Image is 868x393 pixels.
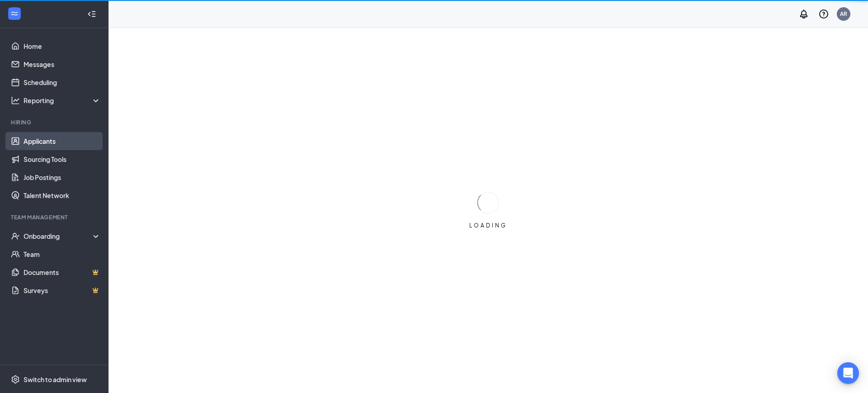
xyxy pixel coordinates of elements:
[818,9,829,19] svg: QuestionInfo
[87,9,96,19] svg: Collapse
[11,232,20,241] svg: UserCheck
[11,118,99,126] div: Hiring
[24,375,87,384] div: Switch to admin view
[24,55,101,73] a: Messages
[11,96,20,105] svg: Analysis
[24,150,101,168] a: Sourcing Tools
[798,9,809,19] svg: Notifications
[11,213,99,221] div: Team Management
[840,10,847,18] div: AR
[24,168,101,186] a: Job Postings
[11,375,20,384] svg: Settings
[837,362,859,384] div: Open Intercom Messenger
[24,186,101,204] a: Talent Network
[24,96,101,105] div: Reporting
[24,281,101,299] a: SurveysCrown
[24,132,101,150] a: Applicants
[24,263,101,281] a: DocumentsCrown
[466,222,511,229] div: LOADING
[24,73,101,91] a: Scheduling
[24,37,101,55] a: Home
[10,9,19,18] svg: WorkstreamLogo
[24,245,101,263] a: Team
[24,232,93,241] div: Onboarding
